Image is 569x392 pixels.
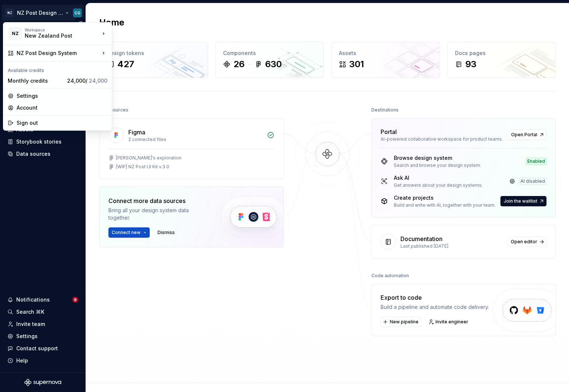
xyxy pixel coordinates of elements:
[25,28,100,32] div: Workspace
[8,77,64,85] div: Monthly credits
[89,78,107,84] span: 24,000
[17,92,107,100] div: Settings
[17,49,100,57] div: NZ Post Design System
[17,119,107,127] div: Sign out
[8,27,22,40] div: NZ
[67,78,107,84] span: 24,000 /
[25,32,87,39] div: New Zealand Post
[5,63,110,75] div: Available credits
[17,104,107,111] div: Account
